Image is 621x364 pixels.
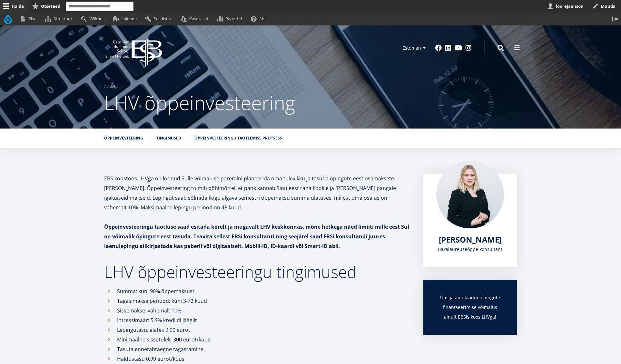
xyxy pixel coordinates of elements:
[110,13,142,25] a: Laienda
[104,135,143,141] a: Õppeinvesteering
[156,135,181,141] a: Tingimused
[439,235,502,244] a: [PERSON_NAME]
[104,344,410,354] li: Tasuta ennetähtaegne tagastamine.
[445,45,451,51] a: Linkedin
[436,161,504,228] img: Maria
[104,296,410,306] li: Tagasimakse periood: kuni 3-72 kuud
[104,264,410,280] h2: LHV õppeinvesteeringu tingimused
[436,244,504,254] div: Bakalaureuseõppe konsultant
[104,90,295,116] span: LHV õppeinvesteering
[142,13,178,25] a: Seadistus
[214,13,248,25] a: Raportid
[435,45,442,51] a: Facebook
[194,135,282,141] a: Õppeinvesteeringu taotlemise protsess
[104,306,410,315] li: Sissemakse: vähemalt 10%
[78,13,110,25] a: Välimus
[104,174,410,212] p: EBS koostöös LHVga on loonud Sulle võimaluse paremini planeerida oma tulevikku ja tasuda õpingute...
[104,315,410,325] li: Intressimäär: 5,9% krediidi jäägilt
[455,45,462,51] a: Youtube
[104,335,410,344] li: Minimaalne sissetulek: 300 eurot/kuus
[42,13,78,25] a: Struktuur
[248,13,271,25] a: Abi
[436,293,504,322] h3: Uus ja ainulaadne õpingute finantseerimise võimalus ainult EBSis koos LHVga!
[104,354,410,364] li: Haldustasu 0,99 eurot/kuus
[178,13,214,25] a: Kasutajad
[608,13,621,25] button: Vertikaalasend
[465,45,472,51] a: Instagram
[17,13,42,25] a: Sisu
[104,83,118,90] a: Avaleht
[104,286,410,296] li: Summa: kuni 90% õppemaksust
[104,325,410,335] li: Lepingutasu: alates 9,90 eurot
[104,223,409,250] strong: Õppeinvesteeringu taotluse saad esitada kiirelt ja mugavalt LHV keskkonnas, mõne hetkega näed lim...
[439,234,502,245] span: [PERSON_NAME]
